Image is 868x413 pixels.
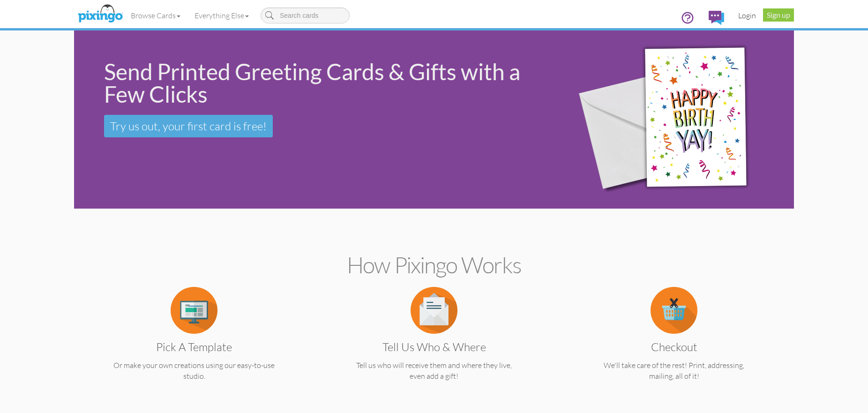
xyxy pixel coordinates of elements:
img: item.alt [651,287,697,334]
p: Tell us who will receive them and where they live, even add a gift! [332,360,536,382]
p: We'll take care of the rest! Print, addressing, mailing, all of it! [572,360,776,382]
h3: Pick a Template [99,341,289,353]
h2: How Pixingo works [90,253,778,278]
h3: Tell us Who & Where [339,341,529,353]
a: Try us out, your first card is free! [104,115,273,137]
img: comments.svg [709,11,724,25]
img: 942c5090-71ba-4bfc-9a92-ca782dcda692.png [561,17,788,222]
a: Pick a Template Or make your own creations using our easy-to-use studio. [92,305,296,382]
a: Tell us Who & Where Tell us who will receive them and where they live, even add a gift! [332,305,536,382]
p: Or make your own creations using our easy-to-use studio. [92,360,296,382]
a: Login [731,4,763,27]
a: Everything Else [187,4,256,27]
img: pixingo logo [75,2,125,26]
a: Checkout We'll take care of the rest! Print, addressing, mailing, all of it! [572,305,776,382]
img: item.alt [411,287,457,334]
div: Send Printed Greeting Cards & Gifts with a Few Clicks [104,60,546,105]
a: Sign up [763,8,794,22]
a: Browse Cards [124,4,187,27]
h3: Checkout [579,341,769,353]
img: item.alt [171,287,217,334]
iframe: Chat [868,413,868,413]
span: Try us out, your first card is free! [110,119,267,133]
input: Search cards [261,8,350,23]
